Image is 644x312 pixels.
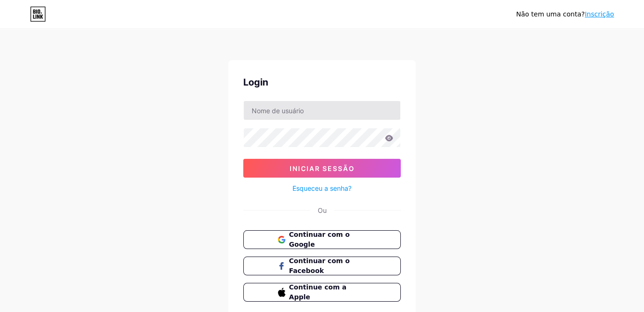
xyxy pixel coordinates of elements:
[290,164,355,172] span: Iniciar sessão
[516,9,614,19] div: Não tem uma conta?
[318,205,327,215] div: Ou
[243,75,401,89] div: Login
[243,159,401,178] button: Iniciar sessão
[585,10,614,18] a: Inscrição
[243,230,401,249] button: Continuar com o Google
[243,257,401,275] button: Continuar com o Facebook
[244,101,400,120] input: Nome de usuário
[292,183,352,193] a: Esqueceu a senha?
[289,230,367,250] span: Continuar com o Google
[289,282,367,302] span: Continue com a Apple
[243,283,401,302] button: Continue com a Apple
[289,256,367,276] span: Continuar com o Facebook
